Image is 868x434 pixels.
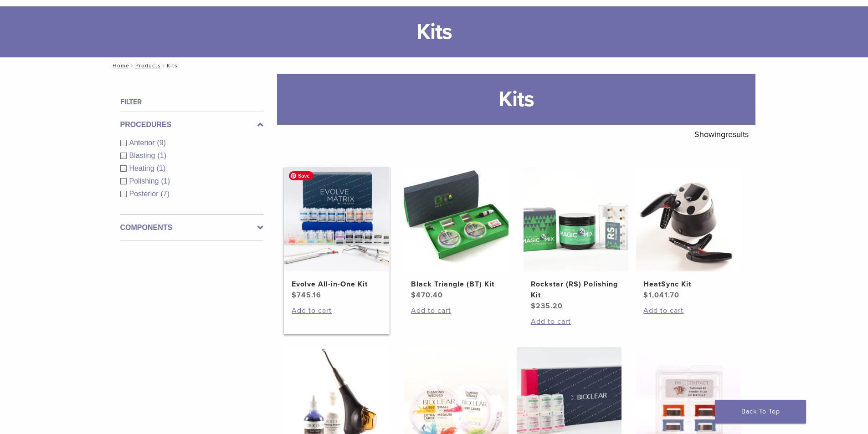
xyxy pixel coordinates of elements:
[411,291,416,300] span: $
[161,190,170,198] span: (7)
[715,400,806,424] a: Back To Top
[411,305,501,316] a: Add to cart: “Black Triangle (BT) Kit”
[110,62,129,69] a: Home
[120,119,263,130] label: Procedures
[643,279,734,290] h2: HeatSync Kit
[404,167,508,271] img: Black Triangle (BT) Kit
[106,57,762,74] nav: Kits
[289,171,313,180] span: Save
[531,316,621,327] a: Add to cart: “Rockstar (RS) Polishing Kit”
[531,301,563,311] bdi: 235.20
[161,177,170,185] span: (1)
[129,139,157,147] span: Anterior
[694,125,749,144] p: Showing results
[157,164,166,172] span: (1)
[129,63,135,68] span: /
[129,190,161,198] span: Posterior
[129,152,158,159] span: Blasting
[135,62,161,69] a: Products
[284,167,389,271] img: Evolve All-in-One Kit
[161,63,167,68] span: /
[531,279,621,301] h2: Rockstar (RS) Polishing Kit
[524,167,628,271] img: Rockstar (RS) Polishing Kit
[284,167,390,301] a: Evolve All-in-One KitEvolve All-in-One Kit $745.16
[277,74,755,125] h1: Kits
[120,222,263,233] label: Components
[292,291,321,300] bdi: 745.16
[129,177,161,185] span: Polishing
[120,97,263,107] h4: Filter
[411,279,501,290] h2: Black Triangle (BT) Kit
[292,279,382,290] h2: Evolve All-in-One Kit
[157,139,166,147] span: (9)
[636,167,742,301] a: HeatSync KitHeatSync Kit $1,041.70
[643,291,679,300] bdi: 1,041.70
[411,291,443,300] bdi: 470.40
[292,291,297,300] span: $
[643,305,734,316] a: Add to cart: “HeatSync Kit”
[636,167,741,271] img: HeatSync Kit
[643,291,648,300] span: $
[523,167,629,311] a: Rockstar (RS) Polishing KitRockstar (RS) Polishing Kit $235.20
[531,301,536,311] span: $
[157,152,166,159] span: (1)
[403,167,509,301] a: Black Triangle (BT) KitBlack Triangle (BT) Kit $470.40
[129,164,157,172] span: Heating
[292,305,382,316] a: Add to cart: “Evolve All-in-One Kit”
